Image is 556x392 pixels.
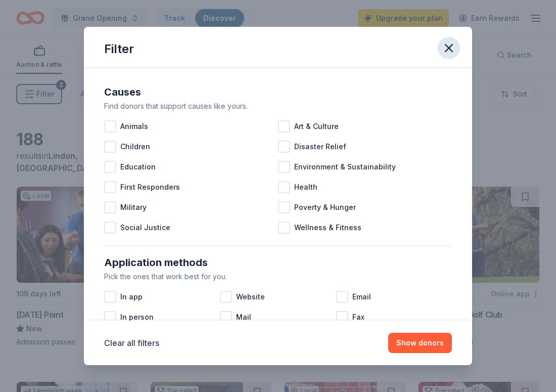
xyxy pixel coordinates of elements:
button: Clear all filters [104,337,159,349]
span: Social Justice [120,222,170,234]
span: Website [236,291,265,303]
span: Environment & Sustainability [294,161,396,173]
span: Military [120,201,147,213]
span: Art & Culture [294,120,339,133]
span: Health [294,181,317,193]
span: Disaster Relief [294,141,346,153]
span: Wellness & Fitness [294,222,361,234]
div: Pick the ones that work best for you. [104,271,452,283]
span: Education [120,161,156,173]
div: Causes [104,84,452,100]
span: Poverty & Hunger [294,201,356,213]
span: In person [120,311,154,323]
span: Mail [236,311,251,323]
div: Filter [104,41,134,57]
div: Application methods [104,254,452,271]
span: Email [352,291,371,303]
div: Find donors that support causes like yours. [104,100,452,112]
button: Show donors [388,333,452,353]
span: Fax [352,311,364,323]
span: First Responders [120,181,180,193]
span: Animals [120,120,148,133]
span: Children [120,141,150,153]
span: In app [120,291,143,303]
